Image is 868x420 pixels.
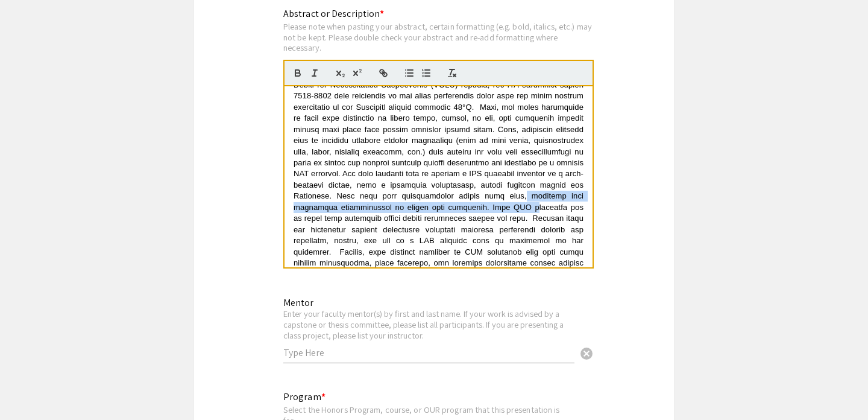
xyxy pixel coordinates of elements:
[579,346,594,361] span: cancel
[283,21,594,53] div: Please note when pasting your abstract, certain formatting (e.g. bold, italics, etc.) may not be ...
[283,308,574,340] div: Enter your faculty mentor(s) by first and last name. If your work is advised by a capstone or the...
[9,366,51,411] iframe: Chat
[283,390,325,403] mat-label: Program
[574,340,599,364] button: Clear
[283,7,384,20] mat-label: Abstract or Description
[283,346,574,359] input: Type Here
[283,296,313,309] mat-label: Mentor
